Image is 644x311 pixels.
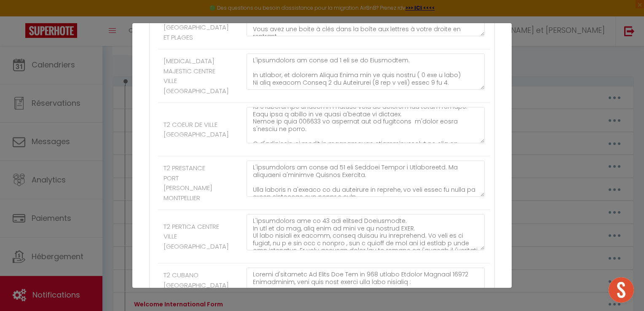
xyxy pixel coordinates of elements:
[164,222,229,252] label: T2 PERTICA CENTRE VILLE [GEOGRAPHIC_DATA]
[609,277,634,303] div: Ouvrir le chat
[164,270,229,310] label: T2 CUBANO [GEOGRAPHIC_DATA][PERSON_NAME] PARKING
[164,56,229,96] label: [MEDICAL_DATA] MAJESTIC CENTRE VILLE ​[GEOGRAPHIC_DATA]
[164,163,212,203] label: T2 PRESTANCE PORT [PERSON_NAME] MONTPELLIER
[164,120,229,139] label: T2 COEUR DE VILLE [GEOGRAPHIC_DATA]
